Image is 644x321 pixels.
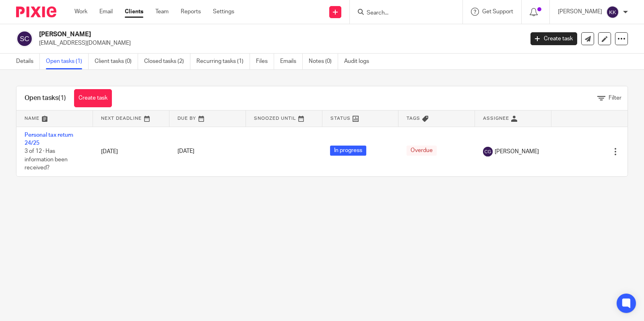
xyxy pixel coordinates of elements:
span: [DATE] [178,149,194,154]
h1: Open tasks [25,94,66,102]
a: Files [256,54,274,69]
a: Details [16,54,40,69]
h2: [PERSON_NAME] [39,30,423,39]
input: Search [366,10,438,17]
span: Filter [609,95,621,101]
p: [PERSON_NAME] [558,8,602,16]
img: svg%3E [16,30,33,47]
span: Tags [407,116,420,121]
a: Create task [530,32,577,45]
img: svg%3E [483,147,493,156]
a: Reports [181,8,201,16]
span: 3 of 12 · Has information been received? [25,148,68,171]
a: Team [155,8,169,16]
a: Audit logs [344,54,375,69]
span: Snoozed Until [254,116,296,121]
a: Emails [280,54,303,69]
a: Settings [213,8,234,16]
img: Pixie [16,6,56,17]
span: [PERSON_NAME] [495,148,539,156]
p: [EMAIL_ADDRESS][DOMAIN_NAME] [39,39,518,47]
span: In progress [330,146,366,156]
span: Status [330,116,351,121]
a: Client tasks (0) [95,54,138,69]
a: Email [99,8,113,16]
a: Work [74,8,87,16]
td: [DATE] [93,127,169,176]
a: Clients [125,8,143,16]
span: Get Support [482,9,513,15]
span: Overdue [407,146,437,156]
a: Closed tasks (2) [144,54,190,69]
a: Recurring tasks (1) [196,54,250,69]
a: Create task [74,89,112,107]
span: (1) [58,95,66,101]
img: svg%3E [606,6,619,19]
a: Open tasks (1) [46,54,89,69]
a: Notes (0) [309,54,338,69]
a: Personal tax return 24/25 [25,132,73,146]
